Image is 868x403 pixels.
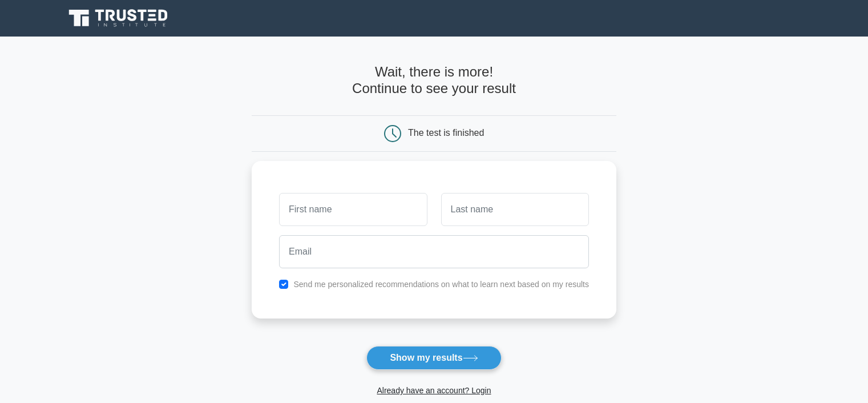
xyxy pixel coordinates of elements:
button: Show my results [366,346,501,370]
input: First name [279,193,427,226]
label: Send me personalized recommendations on what to learn next based on my results [293,280,589,289]
div: The test is finished [408,128,484,138]
input: Email [279,235,589,268]
a: Already have an account? Login [377,386,491,395]
input: Last name [441,193,589,226]
h4: Wait, there is more! Continue to see your result [252,64,616,97]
